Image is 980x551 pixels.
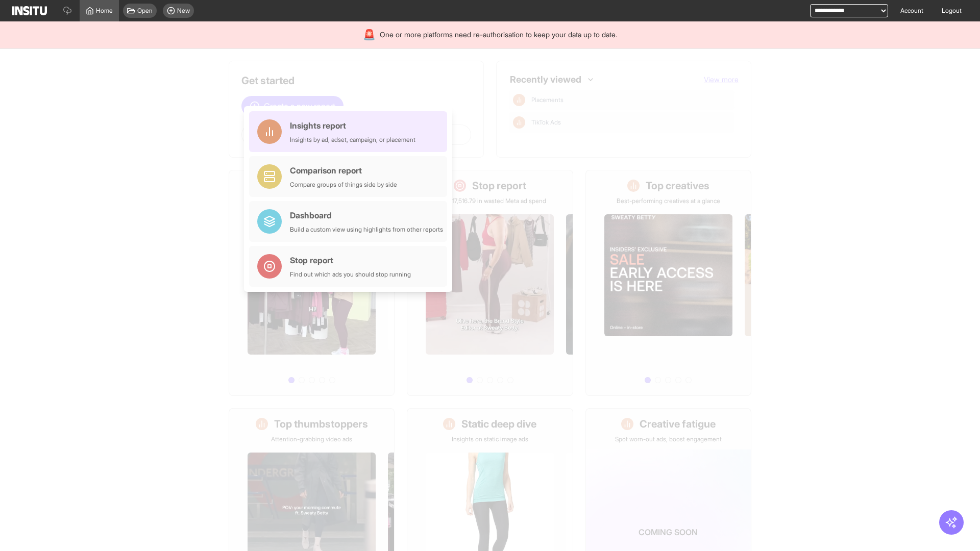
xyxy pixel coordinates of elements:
[290,226,443,234] div: Build a custom view using highlights from other reports
[12,6,47,15] img: Logo
[290,164,397,177] div: Comparison report
[363,28,376,42] div: 🚨
[137,7,153,15] span: Open
[177,7,190,15] span: New
[290,136,415,144] div: Insights by ad, adset, campaign, or placement
[290,270,411,279] div: Find out which ads you should stop running
[96,7,113,15] span: Home
[290,119,415,132] div: Insights report
[290,181,397,189] div: Compare groups of things side by side
[290,209,443,221] div: Dashboard
[380,30,617,40] span: One or more platforms need re-authorisation to keep your data up to date.
[290,254,411,266] div: Stop report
